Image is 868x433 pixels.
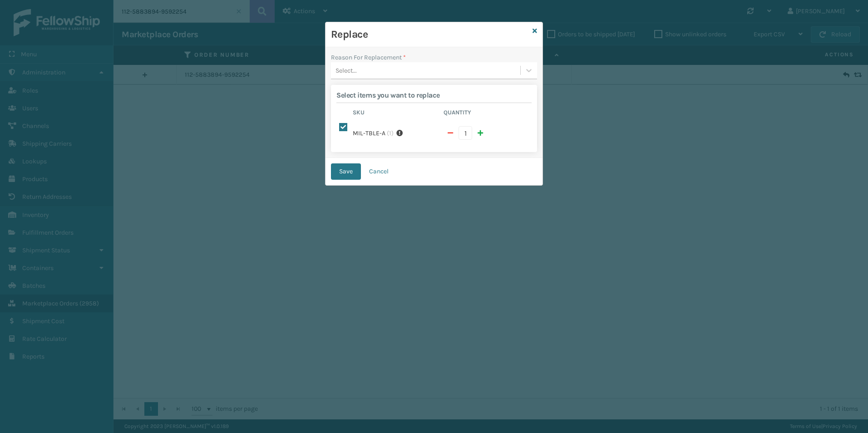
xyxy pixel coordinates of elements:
[387,128,394,138] span: ( 1 )
[331,53,406,62] label: Reason For Replacement
[336,90,532,100] h2: Select items you want to replace
[335,66,357,75] div: Select...
[331,163,361,180] button: Save
[331,28,529,41] h3: Replace
[361,163,397,180] button: Cancel
[353,128,385,138] label: MIL-TBLE-A
[350,108,441,119] th: Sku
[441,108,532,119] th: Quantity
